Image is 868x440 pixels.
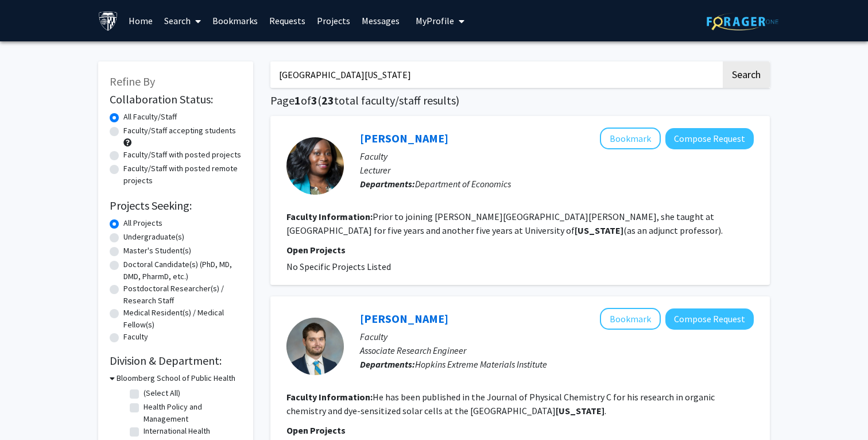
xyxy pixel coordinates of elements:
[360,343,754,357] p: Associate Research Engineer
[360,149,754,163] p: Faculty
[665,128,754,149] button: Compose Request to Hellen Seshie-Nasser
[123,217,162,229] label: All Projects
[360,311,448,326] a: [PERSON_NAME]
[311,1,356,41] a: Projects
[110,199,242,213] h2: Projects Seeking:
[415,178,511,190] span: Department of Economics
[123,111,177,123] label: All Faculty/Staff
[294,93,301,107] span: 1
[665,308,754,330] button: Compose Request to Eric Walker
[123,245,191,257] label: Master's Student(s)
[707,13,778,30] img: ForagerOne Logo
[144,425,210,437] label: International Health
[360,330,754,343] p: Faculty
[123,283,242,307] label: Postdoctoral Researcher(s) / Research Staff
[270,61,721,88] input: Search Keywords
[144,401,239,425] label: Health Policy and Management
[123,1,158,41] a: Home
[123,125,236,137] label: Faculty/Staff accepting students
[321,93,334,107] span: 23
[123,258,242,283] label: Doctoral Candidate(s) (PhD, MD, DMD, PharmD, etc.)
[600,128,661,149] button: Add Hellen Seshie-Nasser to Bookmarks
[270,94,770,107] h1: Page of ( total faculty/staff results)
[286,391,715,416] fg-read-more: He has been published in the Journal of Physical Chemistry C for his research in organic chemistr...
[286,261,391,272] span: No Specific Projects Listed
[123,307,242,331] label: Medical Resident(s) / Medical Fellow(s)
[556,405,604,416] b: [US_STATE]
[356,1,405,41] a: Messages
[123,149,241,161] label: Faculty/Staff with posted projects
[360,131,448,145] a: [PERSON_NAME]
[110,354,242,368] h2: Division & Department:
[286,211,723,236] fg-read-more: Prior to joining [PERSON_NAME][GEOGRAPHIC_DATA][PERSON_NAME], she taught at [GEOGRAPHIC_DATA] for...
[144,387,180,399] label: (Select All)
[286,211,373,222] b: Faculty Information:
[286,423,754,437] p: Open Projects
[600,308,661,330] button: Add Eric Walker to Bookmarks
[360,163,754,177] p: Lecturer
[110,92,242,106] h2: Collaboration Status:
[158,1,207,41] a: Search
[110,74,155,88] span: Refine By
[123,231,184,243] label: Undergraduate(s)
[360,358,415,370] b: Departments:
[123,331,148,343] label: Faculty
[360,178,415,190] b: Departments:
[117,372,235,384] h3: Bloomberg School of Public Health
[123,163,242,187] label: Faculty/Staff with posted remote projects
[575,225,623,236] b: [US_STATE]
[207,1,263,41] a: Bookmarks
[723,61,770,88] button: Search
[415,358,547,370] span: Hopkins Extreme Materials Institute
[9,388,49,431] iframe: Chat
[286,391,373,403] b: Faculty Information:
[416,15,454,26] span: My Profile
[286,243,754,257] p: Open Projects
[98,11,118,31] img: Johns Hopkins University Logo
[311,93,317,107] span: 3
[263,1,311,41] a: Requests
